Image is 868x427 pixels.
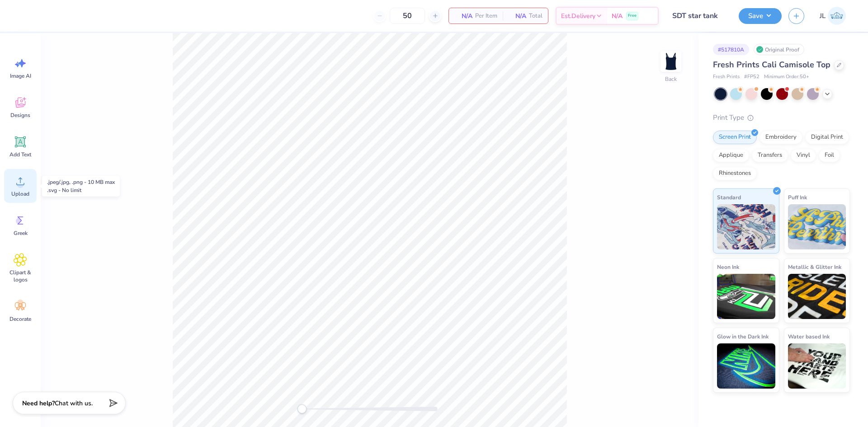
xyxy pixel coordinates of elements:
[754,44,804,55] div: Original Proof
[508,11,526,21] span: N/A
[297,404,307,413] div: Accessibility label
[628,13,637,19] span: Free
[717,274,775,319] img: Neon Ink
[665,7,732,25] input: Untitled Design
[744,73,759,81] span: # FP52
[713,131,757,144] div: Screen Print
[788,262,841,272] span: Metallic & Glitter Ink
[529,11,542,21] span: Total
[759,131,802,144] div: Embroidery
[828,7,846,25] img: Jairo Laqui
[752,149,788,162] div: Transfers
[10,112,30,119] span: Designs
[5,269,35,283] span: Clipart & logos
[713,113,850,123] div: Print Type
[713,167,757,180] div: Rhinestones
[662,52,680,70] img: Back
[717,192,741,202] span: Standard
[819,149,840,162] div: Foil
[816,7,850,25] a: JL
[47,178,115,186] div: .jpeg/.jpg, .png - 10 MB max
[10,72,31,80] span: Image AI
[717,262,739,272] span: Neon Ink
[788,332,830,341] span: Water based Ink
[713,149,749,162] div: Applique
[14,230,28,237] span: Greek
[561,11,595,21] span: Est. Delivery
[713,59,830,70] span: Fresh Prints Cali Camisole Top
[390,8,425,24] input: – –
[788,192,807,202] span: Puff Ink
[22,399,55,408] strong: Need help?
[788,204,846,249] img: Puff Ink
[717,204,775,249] img: Standard
[739,8,782,24] button: Save
[764,73,809,81] span: Minimum Order: 50 +
[47,186,115,194] div: .svg - No limit
[9,315,31,323] span: Decorate
[9,151,31,158] span: Add Text
[665,75,677,83] div: Back
[788,274,846,319] img: Metallic & Glitter Ink
[475,11,497,21] span: Per Item
[612,11,623,21] span: N/A
[55,399,93,408] span: Chat with us.
[454,11,472,21] span: N/A
[11,190,29,197] span: Upload
[805,131,849,144] div: Digital Print
[791,149,816,162] div: Vinyl
[820,11,826,21] span: JL
[713,73,740,81] span: Fresh Prints
[717,332,769,341] span: Glow in the Dark Ink
[788,343,846,389] img: Water based Ink
[713,44,749,55] div: # 517810A
[717,343,775,389] img: Glow in the Dark Ink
